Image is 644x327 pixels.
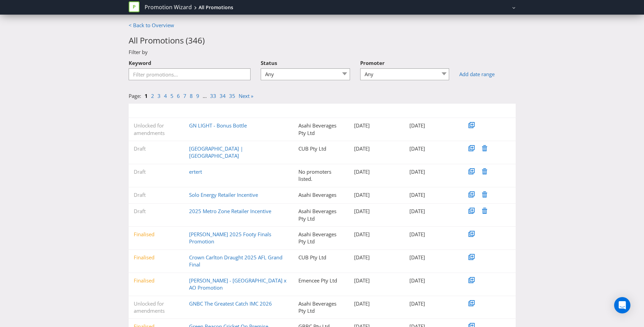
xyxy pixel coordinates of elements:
[124,49,521,56] div: Filter by
[129,92,141,99] span: Page:
[189,108,193,114] span: ▼
[189,191,258,198] a: Solo Energy Retailer Incentive
[210,92,216,99] a: 33
[158,92,161,99] a: 3
[614,297,630,313] div: Open Intercom Messenger
[220,92,226,99] a: 34
[349,168,405,175] div: [DATE]
[145,3,192,11] a: Promotion Wizard
[359,108,374,114] span: Created
[349,145,405,152] div: [DATE]
[129,277,184,284] div: Finalised
[229,92,235,99] a: 35
[293,145,349,152] div: CUB Pty Ltd
[129,191,184,199] div: Draft
[298,108,302,114] span: ▼
[404,231,460,238] div: [DATE]
[170,92,173,99] a: 5
[177,92,180,99] a: 6
[349,122,405,129] div: [DATE]
[188,35,202,46] span: 346
[239,92,253,99] a: Next »
[189,231,271,245] a: [PERSON_NAME] 2025 Footy Finals Promotion
[293,254,349,261] div: CUB Pty Ltd
[404,145,460,152] div: [DATE]
[189,254,282,268] a: Crown Carlton Draught 2025 AFL Grand Final
[404,300,460,307] div: [DATE]
[404,168,460,175] div: [DATE]
[194,108,226,114] span: Promotion Name
[293,191,349,199] div: Asahi Beverages
[183,92,186,99] a: 7
[196,92,199,99] a: 9
[151,92,154,99] a: 2
[134,108,138,114] span: ▼
[404,277,460,284] div: [DATE]
[129,208,184,215] div: Draft
[129,168,184,175] div: Draft
[145,92,148,99] a: 1
[349,208,405,215] div: [DATE]
[129,254,184,261] div: Finalised
[129,35,188,46] span: All Promotions (
[354,108,358,114] span: ▼
[164,92,167,99] a: 4
[349,231,405,238] div: [DATE]
[129,122,184,137] div: Unlocked for amendments
[129,145,184,152] div: Draft
[189,168,202,175] a: ertert
[261,59,277,66] span: Status
[404,254,460,261] div: [DATE]
[404,122,460,129] div: [DATE]
[293,122,349,137] div: Asahi Beverages Pty Ltd
[202,35,205,46] span: )
[190,92,193,99] a: 8
[129,231,184,238] div: Finalised
[349,300,405,307] div: [DATE]
[203,92,210,100] li: ...
[303,108,321,114] span: Promoter
[473,4,511,10] a: [PERSON_NAME]
[349,191,405,199] div: [DATE]
[189,122,247,129] a: GN LIGHT - Bonus Bottle
[293,168,349,183] div: No promoters listed.
[293,208,349,222] div: Asahi Beverages Pty Ltd
[189,300,272,307] a: GNBC The Greatest Catch IMC 2026
[293,231,349,245] div: Asahi Beverages Pty Ltd
[129,300,184,315] div: Unlocked for amendments
[404,208,460,215] div: [DATE]
[459,71,515,78] a: Add date range
[349,277,405,284] div: [DATE]
[409,108,413,114] span: ▼
[349,254,405,261] div: [DATE]
[189,208,271,214] a: 2025 Metro Zone Retailer Incentive
[415,108,431,114] span: Modified
[129,22,174,29] a: < Back to Overview
[129,68,251,80] input: Filter promotions...
[199,4,233,11] div: All Promotions
[293,300,349,315] div: Asahi Beverages Pty Ltd
[189,145,243,159] a: [GEOGRAPHIC_DATA] | [GEOGRAPHIC_DATA]
[404,191,460,199] div: [DATE]
[189,277,287,291] a: [PERSON_NAME] - [GEOGRAPHIC_DATA] x AO Promotion
[437,4,468,10] span: Asahi Beverages
[360,59,385,66] span: Promoter
[293,277,349,284] div: Emencee Pty Ltd
[129,56,151,67] label: Keyword
[139,108,150,114] span: Status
